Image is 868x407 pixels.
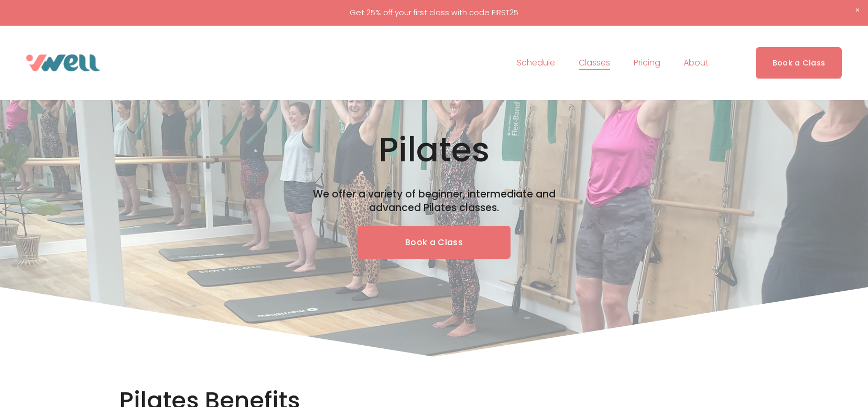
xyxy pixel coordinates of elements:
[357,226,511,259] a: Book a Class
[26,54,101,71] img: VWell
[517,54,555,71] a: Schedule
[683,54,709,71] a: folder dropdown
[634,54,660,71] a: Pricing
[579,54,610,71] a: folder dropdown
[579,56,610,71] span: Classes
[683,56,709,71] span: About
[756,47,842,78] a: Book a Class
[199,129,669,171] h1: Pilates
[305,188,563,215] h4: We offer a variety of beginner, intermediate and advanced Pilates classes.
